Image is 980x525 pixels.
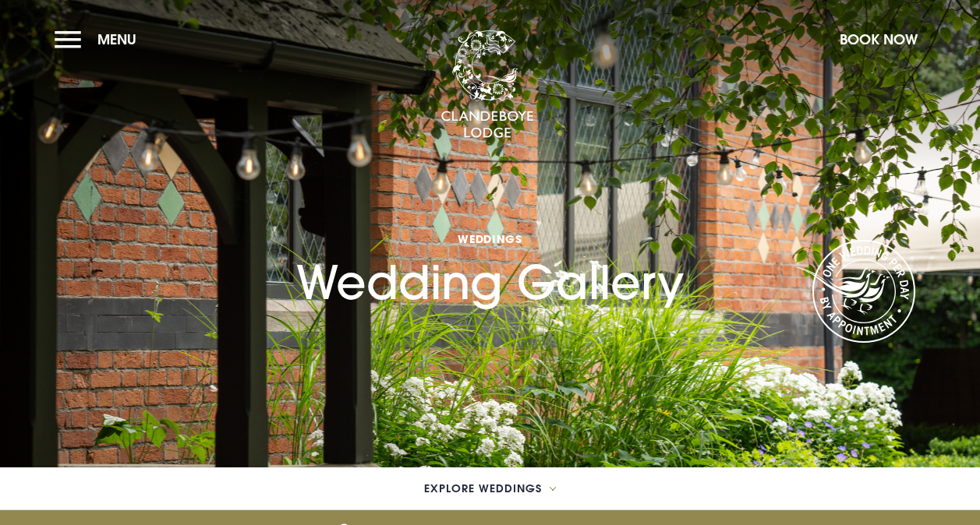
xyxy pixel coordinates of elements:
[296,231,684,246] span: Weddings
[97,30,136,48] span: Menu
[832,23,925,56] button: Book Now
[55,23,144,56] button: Menu
[424,483,542,494] span: Explore Weddings
[440,30,534,139] img: Clandeboye Lodge
[296,165,684,309] h1: Wedding Gallery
